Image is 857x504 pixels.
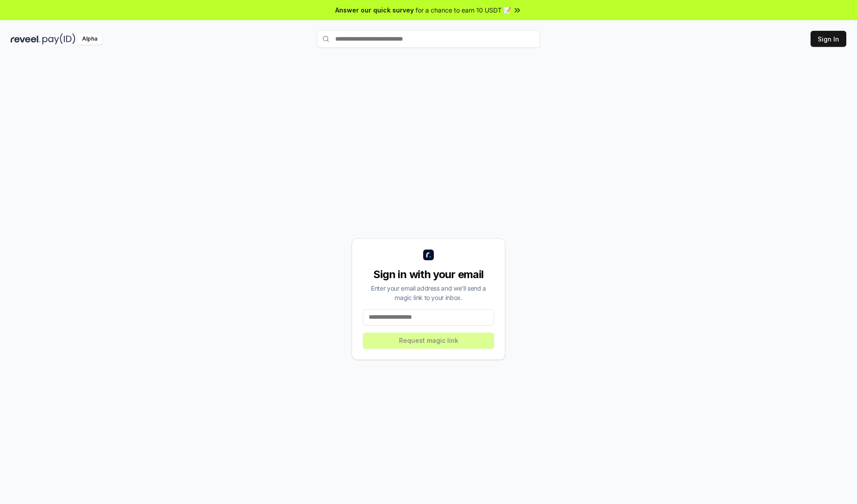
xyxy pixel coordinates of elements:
div: Sign in with your email [363,267,494,282]
div: Alpha [77,33,102,45]
img: logo_small [423,250,434,260]
button: Sign In [811,31,846,47]
span: Answer our quick survey [335,5,414,15]
span: for a chance to earn 10 USDT 📝 [416,5,511,15]
img: reveel_dark [11,33,41,45]
img: pay_id [42,33,75,45]
div: Enter your email address and we’ll send a magic link to your inbox. [363,283,494,302]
